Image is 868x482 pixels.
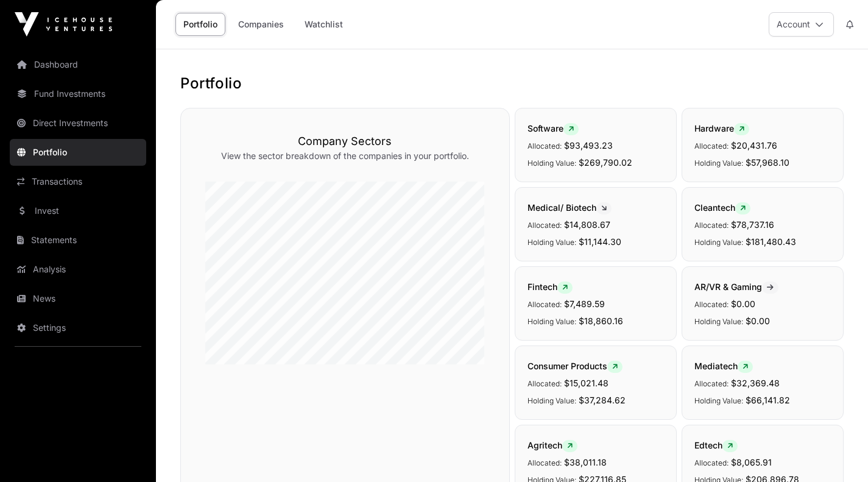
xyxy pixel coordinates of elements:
[694,141,729,151] span: Allocated:
[528,300,562,309] span: Allocated:
[564,378,609,388] span: $15,021.48
[10,80,146,107] a: Fund Investments
[205,133,485,150] h3: Company Sectors
[694,123,749,133] span: Hardware
[10,227,146,253] a: Statements
[205,150,485,162] p: View the sector breakdown of the companies in your portfolio.
[528,202,612,213] span: Medical/ Biotech
[746,157,789,168] span: $57,968.10
[10,51,146,78] a: Dashboard
[694,158,743,168] span: Holding Value:
[564,299,605,309] span: $7,489.59
[694,361,753,371] span: Mediatech
[694,396,743,405] span: Holding Value:
[564,140,613,151] span: $93,493.23
[528,221,562,230] span: Allocated:
[10,168,146,195] a: Transactions
[528,282,573,292] span: Fintech
[564,219,610,230] span: $14,808.67
[746,316,770,326] span: $0.00
[731,140,777,151] span: $20,431.76
[528,317,576,326] span: Holding Value:
[694,238,743,247] span: Holding Value:
[746,395,790,405] span: $66,141.82
[528,141,562,151] span: Allocated:
[528,396,576,405] span: Holding Value:
[180,74,844,93] h1: Portfolio
[731,299,755,309] span: $0.00
[694,300,729,309] span: Allocated:
[579,157,632,168] span: $269,790.02
[807,424,868,482] iframe: Chat Widget
[769,12,834,37] button: Account
[731,457,772,467] span: $8,065.91
[230,13,292,36] a: Companies
[579,316,623,326] span: $18,860.16
[297,13,351,36] a: Watchlist
[694,221,729,230] span: Allocated:
[528,361,623,371] span: Consumer Products
[694,440,738,450] span: Edtech
[10,139,146,166] a: Portfolio
[15,12,112,37] img: Icehouse Ventures Logo
[528,440,577,450] span: Agritech
[528,458,562,467] span: Allocated:
[175,13,225,36] a: Portfolio
[579,236,621,247] span: $11,144.30
[564,457,607,467] span: $38,011.18
[528,123,579,133] span: Software
[528,379,562,388] span: Allocated:
[694,379,729,388] span: Allocated:
[731,378,780,388] span: $32,369.48
[694,202,750,213] span: Cleantech
[10,197,146,224] a: Invest
[694,282,778,292] span: AR/VR & Gaming
[10,285,146,312] a: News
[528,158,576,168] span: Holding Value:
[10,256,146,283] a: Analysis
[10,314,146,341] a: Settings
[694,458,729,467] span: Allocated:
[694,317,743,326] span: Holding Value:
[731,219,774,230] span: $78,737.16
[579,395,626,405] span: $37,284.62
[528,238,576,247] span: Holding Value:
[10,110,146,136] a: Direct Investments
[746,236,796,247] span: $181,480.43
